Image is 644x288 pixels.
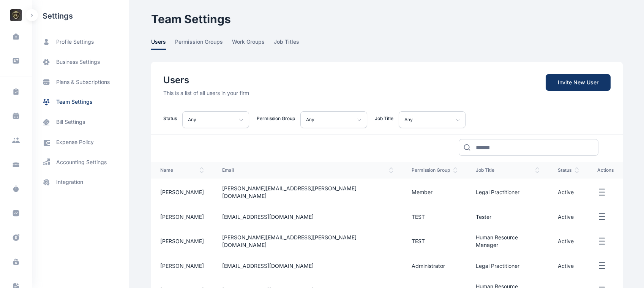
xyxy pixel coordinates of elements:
span: plans & subscriptions [56,78,110,86]
span: accounting settings [56,158,107,166]
a: business settings [32,52,129,72]
span: TEST [412,238,425,244]
p: Permission Group [257,116,295,122]
a: plans & subscriptions [32,72,129,92]
span: permission group [412,167,458,173]
a: job titles [274,38,308,50]
a: permission groups [175,38,232,50]
span: job title [476,167,540,173]
span: Legal Practitioner [476,189,519,195]
span: Tester [476,214,491,220]
a: profile settings [32,32,129,52]
span: bill settings [56,118,85,126]
span: Administrator [412,263,445,269]
span: [PERSON_NAME] [160,189,204,195]
a: accounting settings [32,152,129,172]
td: Active [549,206,588,228]
span: email [222,167,393,173]
p: Any [188,115,196,124]
a: users [151,38,175,50]
span: integration [56,178,83,186]
span: [PERSON_NAME][EMAIL_ADDRESS][PERSON_NAME][DOMAIN_NAME] [222,234,357,248]
p: Job Title [375,116,393,122]
span: [EMAIL_ADDRESS][DOMAIN_NAME] [222,214,314,220]
span: Legal Practitioner [476,263,519,269]
span: expense policy [56,138,94,146]
a: integration [32,172,129,192]
a: team settings [32,92,129,112]
span: [EMAIL_ADDRESS][DOMAIN_NAME] [222,263,314,269]
td: Active [549,228,588,255]
span: TEST [412,214,425,220]
span: status [558,167,579,173]
span: [PERSON_NAME][EMAIL_ADDRESS][PERSON_NAME][DOMAIN_NAME] [222,185,357,199]
p: Any [306,115,314,124]
p: Any [404,115,413,124]
span: [PERSON_NAME] [160,263,204,269]
p: This is a list of all users in your firm [163,89,249,97]
td: Active [549,255,588,277]
a: bill settings [32,112,129,132]
span: actions [597,167,614,173]
a: work groups [232,38,274,50]
span: [PERSON_NAME] [160,238,204,244]
span: [PERSON_NAME] [160,214,204,220]
span: permission groups [175,38,223,50]
h1: Team Settings [151,12,623,26]
span: users [151,38,166,50]
span: job titles [274,38,299,50]
span: work groups [232,38,265,50]
h2: Users [163,74,249,86]
span: Member [412,189,432,195]
td: Active [549,179,588,206]
p: Status [163,116,177,122]
span: business settings [56,58,100,66]
span: name [160,167,204,173]
span: team settings [56,98,93,106]
a: Invite New User [546,74,611,91]
a: expense policy [32,132,129,152]
span: Human Resource Manager [476,234,518,248]
span: profile settings [56,38,94,46]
